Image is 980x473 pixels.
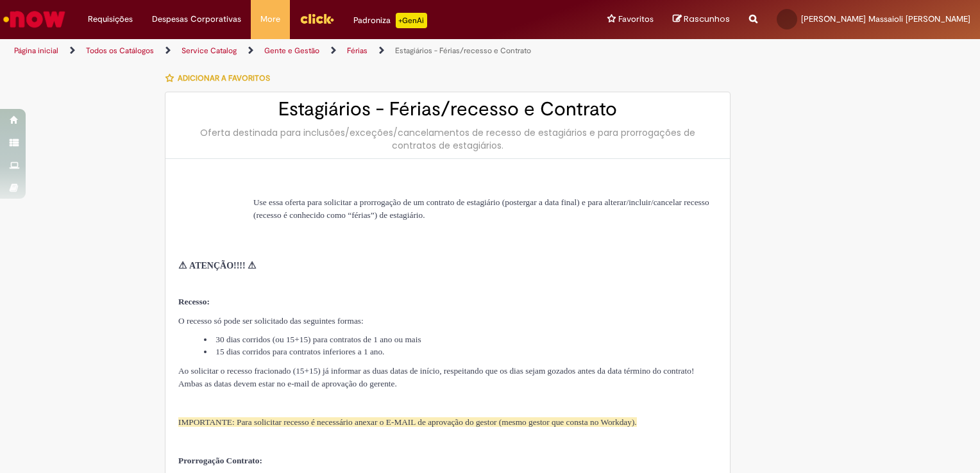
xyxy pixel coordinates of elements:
[353,13,427,28] div: Padroniza
[347,46,367,56] a: Férias
[801,13,970,24] span: [PERSON_NAME] Massaioli [PERSON_NAME]
[618,13,654,26] span: Favoritos
[152,13,241,26] span: Despesas Corporativas
[178,316,364,326] span: O recesso só pode ser solicitado das seguintes formas:
[178,99,717,120] h2: Estagiários - Férias/recesso e Contrato
[248,260,256,270] span: ⚠
[684,13,730,25] span: Rascunhos
[673,13,730,26] a: Rascunhos
[264,46,319,56] a: Gente e Gestão
[260,13,280,26] span: More
[10,39,644,63] ul: Trilhas de página
[178,126,717,152] div: Oferta destinada para inclusões/exceções/cancelamentos de recesso de estagiários e para prorrogaç...
[178,456,262,465] strong: Prorrogação Contrato:
[204,333,717,345] li: 30 dias corridos (ou 15+15) para contratos de 1 ano ou mais
[253,197,709,220] span: Use essa oferta para solicitar a prorrogação de um contrato de estagiário (postergar a data final...
[14,46,58,56] a: Página inicial
[178,73,270,83] span: Adicionar a Favoritos
[178,297,210,306] strong: Recesso:
[300,9,334,28] img: click_logo_yellow_360x200.png
[165,65,277,92] button: Adicionar a Favoritos
[182,46,237,56] a: Service Catalog
[396,13,427,28] p: +GenAi
[189,261,246,270] span: ATENÇÃO!!!!
[178,366,694,388] span: Ao solicitar o recesso fracionado (15+15) já informar as duas datas de início, respeitando que os...
[178,417,637,427] span: IMPORTANTE: Para solicitar recesso é necessário anexar o E-MAIL de aprovação do gestor (mesmo ges...
[204,345,717,358] li: 15 dias corridos para contratos inferiores a 1 ano.
[86,46,154,56] a: Todos os Catálogos
[88,13,133,26] span: Requisições
[1,6,67,32] img: ServiceNow
[186,178,246,247] img: Estagiários - Férias/recesso e Contrato
[395,46,531,56] a: Estagiários - Férias/recesso e Contrato
[178,260,187,270] span: ⚠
